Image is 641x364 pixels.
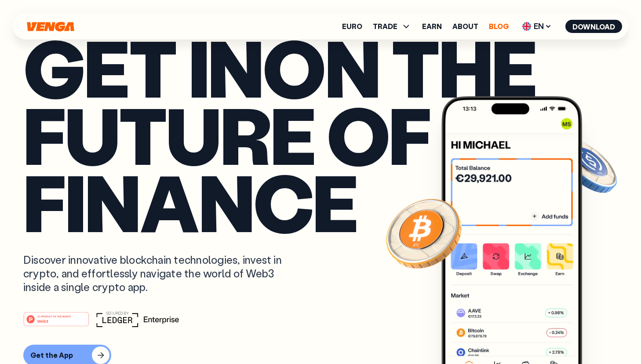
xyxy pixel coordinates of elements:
span: TRADE [373,21,412,32]
a: About [452,23,478,30]
p: Discover innovative blockchain technologies, invest in crypto, and effortlessly navigate the worl... [23,253,301,294]
span: EN [519,19,555,33]
img: Bitcoin [384,193,463,273]
a: #1 PRODUCT OF THE MONTHWeb3 [23,317,89,328]
a: Blog [489,23,509,30]
img: flag-uk [522,22,531,31]
svg: Home [26,22,75,32]
span: TRADE [373,23,397,30]
button: Download [565,20,622,33]
tspan: #1 PRODUCT OF THE MONTH [37,315,71,318]
p: Get in on the future of finance [23,33,618,235]
img: USDC coin [556,134,619,197]
tspan: Web3 [37,319,48,324]
a: Euro [342,23,362,30]
a: Earn [422,23,442,30]
div: Get the App [30,351,73,360]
